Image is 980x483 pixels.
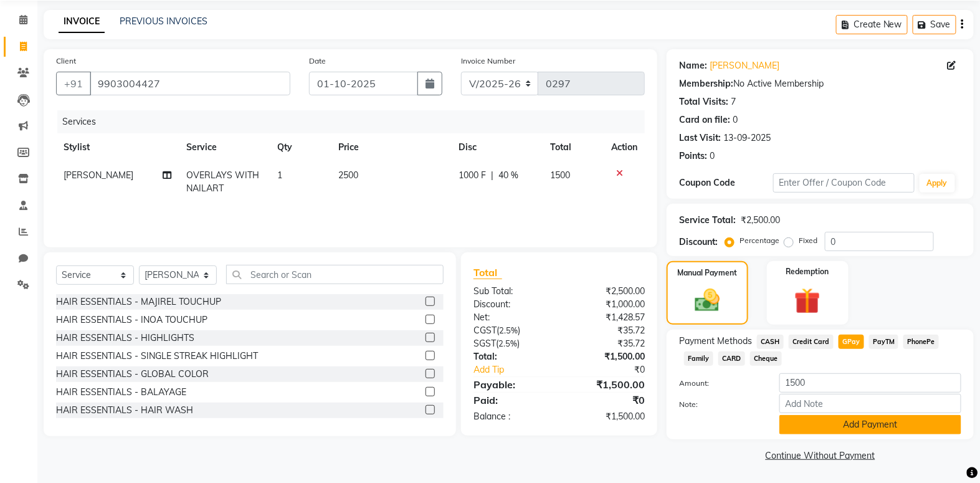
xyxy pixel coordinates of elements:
[464,350,559,363] div: Total:
[779,415,961,434] button: Add Payment
[464,337,559,350] div: ( )
[669,449,971,462] a: Continue Without Payment
[789,335,834,349] span: Credit Card
[559,410,655,423] div: ₹1,500.00
[741,214,780,227] div: ₹2,500.00
[56,295,221,308] div: HAIR ESSENTIALS - MAJIREL TOUCHUP
[464,393,559,408] div: Paid:
[473,338,496,349] span: SGST
[464,311,559,324] div: Net:
[679,214,736,227] div: Service Total:
[604,133,645,161] th: Action
[498,338,517,348] span: 2.5%
[559,298,655,311] div: ₹1,000.00
[723,132,771,145] div: 13-09-2025
[464,298,559,311] div: Discount:
[779,373,961,393] input: Amount
[90,72,290,95] input: Search by Name/Mobile/Email/Code
[499,325,518,335] span: 2.5%
[559,324,655,337] div: ₹35.72
[464,377,559,392] div: Payable:
[56,133,179,161] th: Stylist
[750,351,782,366] span: Cheque
[559,337,655,350] div: ₹35.72
[678,267,738,279] label: Manual Payment
[473,266,502,279] span: Total
[679,77,733,90] div: Membership:
[277,170,282,181] span: 1
[498,169,518,182] span: 40 %
[56,368,209,381] div: HAIR ESSENTIALS - GLOBAL COLOR
[543,133,604,161] th: Total
[679,176,773,189] div: Coupon Code
[464,410,559,423] div: Balance :
[473,325,497,336] span: CGST
[679,150,707,163] div: Points:
[836,15,908,34] button: Create New
[559,311,655,324] div: ₹1,428.57
[338,170,358,181] span: 2500
[733,113,738,127] div: 0
[56,55,76,67] label: Client
[56,313,207,327] div: HAIR ESSENTIALS - INOA TOUCHUP
[57,110,654,133] div: Services
[56,72,91,95] button: +91
[679,95,728,108] div: Total Visits:
[687,286,728,315] img: _cash.svg
[869,335,899,349] span: PayTM
[309,55,326,67] label: Date
[786,266,829,277] label: Redemption
[461,55,515,67] label: Invoice Number
[757,335,784,349] span: CASH
[679,59,707,72] div: Name:
[186,170,259,194] span: OVERLAYS WITH NAILART
[464,285,559,298] div: Sub Total:
[773,173,914,193] input: Enter Offer / Coupon Code
[56,350,258,363] div: HAIR ESSENTIALS - SINGLE STREAK HIGHLIGHT
[491,169,493,182] span: |
[679,335,752,348] span: Payment Methods
[913,15,956,34] button: Save
[331,133,451,161] th: Price
[740,235,779,246] label: Percentage
[684,351,713,366] span: Family
[710,59,779,72] a: [PERSON_NAME]
[550,170,570,181] span: 1500
[464,363,575,376] a: Add Tip
[731,95,736,108] div: 7
[56,404,193,417] div: HAIR ESSENTIALS - HAIR WASH
[179,133,270,161] th: Service
[679,77,961,90] div: No Active Membership
[679,113,730,127] div: Card on file:
[575,363,654,376] div: ₹0
[779,394,961,413] input: Add Note
[718,351,745,366] span: CARD
[59,11,105,33] a: INVOICE
[559,377,655,392] div: ₹1,500.00
[670,399,770,410] label: Note:
[226,265,444,284] input: Search or Scan
[559,350,655,363] div: ₹1,500.00
[459,169,486,182] span: 1000 F
[839,335,864,349] span: GPay
[679,132,721,145] div: Last Visit:
[799,235,817,246] label: Fixed
[786,285,829,317] img: _gift.svg
[710,150,715,163] div: 0
[64,170,133,181] span: [PERSON_NAME]
[670,378,770,389] label: Amount:
[270,133,331,161] th: Qty
[56,332,194,345] div: HAIR ESSENTIALS - HIGHLIGHTS
[451,133,543,161] th: Disc
[559,285,655,298] div: ₹2,500.00
[559,393,655,408] div: ₹0
[120,16,207,27] a: PREVIOUS INVOICES
[679,236,718,249] div: Discount:
[920,174,955,193] button: Apply
[903,335,939,349] span: PhonePe
[56,386,186,399] div: HAIR ESSENTIALS - BALAYAGE
[464,324,559,337] div: ( )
